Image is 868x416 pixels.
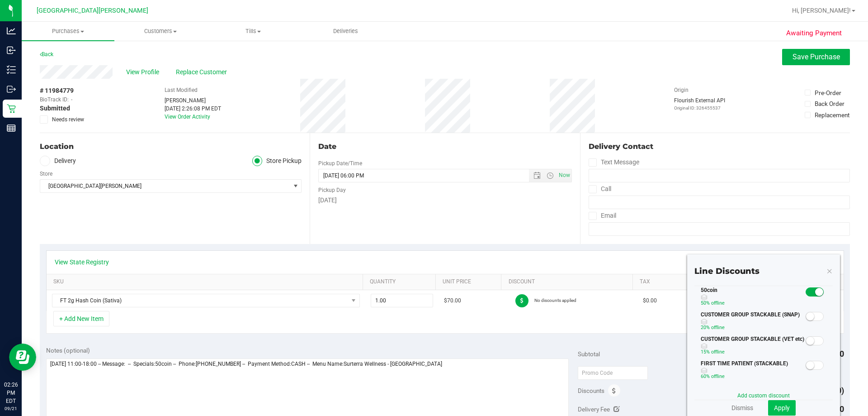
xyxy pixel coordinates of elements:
[589,141,850,152] div: Delivery Contact
[52,294,360,307] span: NO DATA FOUND
[701,325,710,330] span: 20%
[701,300,710,306] span: 50%
[321,27,370,35] span: Deliveries
[534,298,576,303] span: No discounts applied
[589,182,611,196] label: Call
[701,373,805,381] p: off
[589,156,639,169] label: Text Message
[718,349,725,355] span: line
[529,172,544,179] span: Open the date view
[578,406,610,413] span: Delivery Fee
[674,96,725,111] div: Flourish External API
[694,266,759,276] span: Line Discounts
[22,27,114,35] span: Purchases
[22,22,114,41] a: Purchases
[4,405,18,412] p: 09/21
[176,67,230,77] span: Replace Customer
[694,335,804,359] div: CUSTOMER GROUP STACKABLE (VET etc)
[37,7,148,14] span: [GEOGRAPHIC_DATA][PERSON_NAME]
[640,278,695,286] a: Tax
[793,53,840,61] span: Save Purchase
[701,348,805,356] p: off
[52,294,348,307] span: FT 2g Hash Coin (Sativa)
[613,406,620,412] i: Edit Delivery Fee
[9,344,36,371] iframe: Resource center
[371,294,433,307] input: 1.00
[114,22,207,41] a: Customers
[774,404,790,411] span: Apply
[4,381,18,405] p: 02:26 PM EDT
[578,383,604,399] span: Discounts
[40,86,74,96] span: # 11984779
[782,49,850,65] button: Save Purchase
[718,300,725,306] span: line
[444,296,461,305] span: $70.00
[701,373,710,379] span: 60%
[55,258,109,267] a: View State Registry
[589,209,616,222] label: Email
[52,115,84,124] span: Needs review
[701,294,805,301] span: Discount can be combined with other discounts
[737,392,790,399] a: Add custom discount
[165,114,210,120] a: View Order Activity
[731,403,753,412] a: Dismiss
[815,88,841,97] div: Pre-Order
[208,27,299,35] span: Tills
[718,373,725,379] span: line
[53,311,109,326] button: + Add New Item
[40,96,69,104] span: BioTrack ID:
[443,278,498,286] a: Unit Price
[768,400,796,416] button: Apply
[40,170,52,178] label: Store
[71,96,72,104] span: -
[252,156,302,166] label: Store Pickup
[815,110,849,120] div: Replacement
[578,350,600,358] span: Subtotal
[126,67,162,77] span: View Profile
[40,180,290,192] span: [GEOGRAPHIC_DATA][PERSON_NAME]
[318,159,362,167] label: Pickup Date/Time
[115,27,207,35] span: Customers
[7,124,16,133] inline-svg: Reports
[578,366,648,380] input: Promo Code
[786,28,842,38] span: Awaiting Payment
[290,180,301,192] span: select
[40,51,53,57] a: Back
[701,299,805,307] p: off
[370,278,432,286] a: Quantity
[701,343,805,349] span: Discount can be combined with other discounts
[53,278,359,286] a: SKU
[701,349,710,355] span: 15%
[7,46,16,55] inline-svg: Inbound
[318,196,571,205] div: [DATE]
[165,86,198,94] label: Last Modified
[694,286,804,311] div: 50coin
[701,319,805,325] span: Discount can be combined with other discounts
[589,196,850,209] input: Format: (999) 999-9999
[7,85,16,94] inline-svg: Outbound
[701,324,805,332] p: off
[165,96,221,105] div: [PERSON_NAME]
[694,359,804,384] div: FIRST TIME PATIENT (STACKABLE)
[792,7,851,14] span: Hi, [PERSON_NAME]!
[40,141,302,152] div: Location
[40,156,76,166] label: Delivery
[46,347,90,354] span: Notes (optional)
[7,65,16,74] inline-svg: Inventory
[701,368,805,374] span: Discount can be combined with other discounts
[674,86,689,94] label: Origin
[557,169,572,182] span: Set Current date
[718,325,725,330] span: line
[674,105,725,111] p: Original ID: 326455537
[509,278,629,286] a: Discount
[299,22,392,41] a: Deliveries
[589,169,850,182] input: Format: (999) 999-9999
[318,141,571,152] div: Date
[694,311,804,335] div: CUSTOMER GROUP STACKABLE (SNAP)
[165,105,221,113] div: [DATE] 2:26:08 PM EDT
[40,104,70,113] span: Submitted
[318,186,346,194] label: Pickup Day
[7,26,16,35] inline-svg: Analytics
[815,99,844,108] div: Back Order
[7,104,16,113] inline-svg: Retail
